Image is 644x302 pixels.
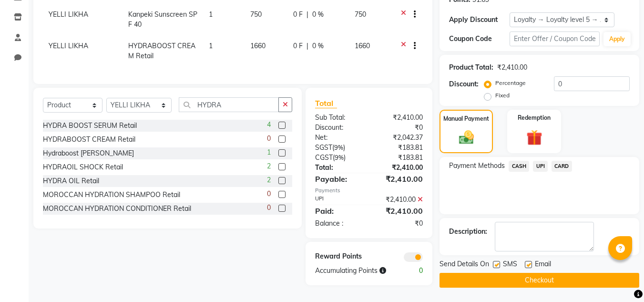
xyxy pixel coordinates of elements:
[509,161,529,172] span: CASH
[308,266,399,276] div: Accumulating Points
[209,42,213,50] span: 1
[128,10,197,29] span: Kanpeki Sunscreen SPF 40
[334,144,343,151] span: 9%
[49,42,88,50] span: YELLI LIKHA
[603,32,631,46] button: Apply
[308,205,369,217] div: Paid:
[308,123,369,133] div: Discount:
[440,273,639,288] button: Checkout
[293,41,303,51] span: 0 F
[43,121,137,131] div: HYDRA BOOST SERUM Retail
[369,153,430,163] div: ₹183.81
[369,163,430,173] div: ₹2,410.00
[369,113,430,123] div: ₹2,410.00
[308,143,369,153] div: ( )
[308,113,369,123] div: Sub Total:
[308,251,369,262] div: Reward Points
[315,98,337,108] span: Total
[43,176,99,186] div: HYDRA OIL Retail
[440,259,489,271] span: Send Details On
[267,134,271,144] span: 0
[369,195,430,205] div: ₹2,410.00
[443,115,489,123] label: Manual Payment
[315,187,423,195] div: Payments
[449,227,487,237] div: Description:
[43,148,134,158] div: Hydraboost [PERSON_NAME]
[533,161,548,172] span: UPI
[308,153,369,163] div: ( )
[503,259,517,271] span: SMS
[449,34,509,44] div: Coupon Code
[128,42,195,60] span: HYDRABOOST CREAM Retail
[43,190,180,200] div: MOROCCAN HYDRATION SHAMPOO Retail
[399,266,430,276] div: 0
[315,153,333,162] span: CGST
[369,143,430,153] div: ₹183.81
[355,10,366,19] span: 750
[250,42,266,50] span: 1660
[267,203,271,213] span: 0
[497,62,527,73] div: ₹2,410.00
[369,219,430,229] div: ₹0
[308,133,369,143] div: Net:
[308,195,369,205] div: UPI
[449,161,505,171] span: Payment Methods
[449,79,479,89] div: Discount:
[510,31,600,46] input: Enter Offer / Coupon Code
[369,205,430,217] div: ₹2,410.00
[43,135,135,145] div: HYDRABOOST CREAM Retail
[43,204,191,214] div: MOROCCAN HYDRATION CONDITIONER Retail
[315,143,332,152] span: SGST
[267,161,271,171] span: 2
[43,162,123,172] div: HYDRAOIL SHOCK Retail
[521,128,547,147] img: _gift.svg
[179,97,279,112] input: Search or Scan
[449,62,493,73] div: Product Total:
[267,120,271,130] span: 4
[355,42,370,50] span: 1660
[535,259,551,271] span: Email
[312,10,324,20] span: 0 %
[308,219,369,229] div: Balance :
[449,15,509,25] div: Apply Discount
[369,133,430,143] div: ₹2,042.37
[293,10,303,20] span: 0 F
[335,154,344,161] span: 9%
[49,10,88,19] span: YELLI LIKHA
[308,173,369,185] div: Payable:
[267,175,271,185] span: 2
[267,147,271,157] span: 1
[307,10,308,20] span: |
[267,189,271,199] span: 0
[312,41,324,51] span: 0 %
[454,129,479,146] img: _cash.svg
[308,163,369,173] div: Total:
[307,41,308,51] span: |
[495,91,510,100] label: Fixed
[250,10,262,19] span: 750
[518,114,551,122] label: Redemption
[369,123,430,133] div: ₹0
[495,79,526,87] label: Percentage
[369,173,430,185] div: ₹2,410.00
[209,10,213,19] span: 1
[552,161,572,172] span: CARD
